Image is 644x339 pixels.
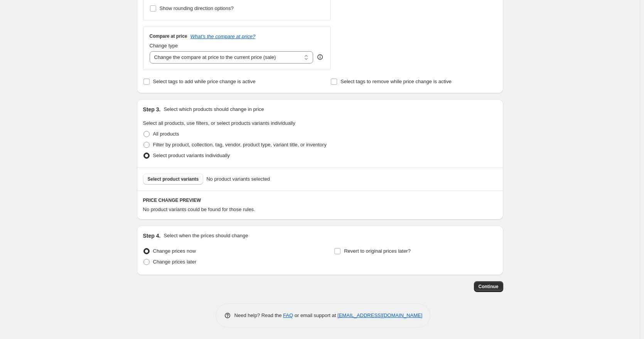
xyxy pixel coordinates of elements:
[234,312,283,318] span: Need help? Read the
[143,232,161,240] h2: Step 4.
[160,5,234,11] span: Show rounding direction options?
[143,174,204,185] button: Select product variants
[337,312,422,318] a: [EMAIL_ADDRESS][DOMAIN_NAME]
[143,120,295,126] span: Select all products, use filters, or select products variants individually
[153,248,196,254] span: Change prices now
[153,153,230,158] span: Select product variants individually
[153,142,327,148] span: Filter by product, collection, tag, vendor, product type, variant title, or inventory
[341,79,452,84] span: Select tags to remove while price change is active
[474,281,503,292] button: Continue
[150,33,187,39] h3: Compare at price
[206,175,270,183] span: No product variants selected
[164,232,248,240] p: Select when the prices should change
[148,176,199,182] span: Select product variants
[153,79,256,84] span: Select tags to add while price change is active
[293,312,337,318] span: or email support at
[164,106,264,113] p: Select which products should change in price
[153,259,197,265] span: Change prices later
[316,53,324,61] div: help
[150,43,178,49] span: Change type
[143,206,255,212] span: No product variants could be found for those rules.
[143,106,161,113] h2: Step 3.
[191,34,256,39] button: What's the compare at price?
[344,248,411,254] span: Revert to original prices later?
[153,131,179,137] span: All products
[479,284,499,290] span: Continue
[143,197,497,203] h6: PRICE CHANGE PREVIEW
[283,312,293,318] a: FAQ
